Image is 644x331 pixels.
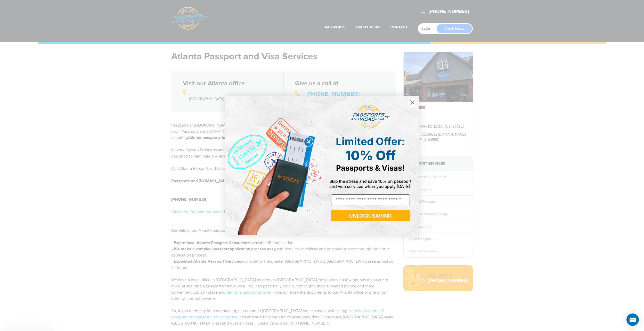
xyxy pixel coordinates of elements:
img: passports and visas [351,105,390,129]
button: UNLOCK SAVING [331,210,410,221]
div: Open Intercom Messenger [626,313,639,326]
button: Close dialog [408,98,417,107]
span: Passports & Visas! [336,163,405,172]
span: 10% Off [345,148,396,163]
span: Skip the stress and save 10% on passport and visa services when you apply [DATE]. [329,179,412,189]
img: de9cda0d-0715-46ca-9a25-073762a91ba7.png [225,96,322,235]
span: Limited Offer: [336,135,405,148]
